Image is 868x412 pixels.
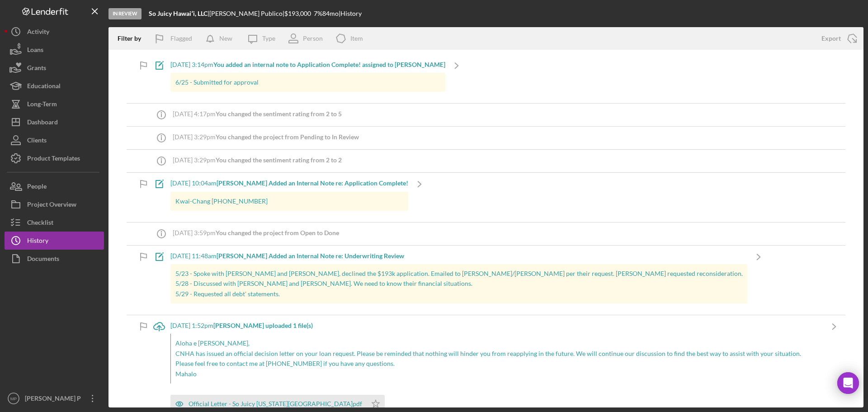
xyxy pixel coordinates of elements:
[148,246,770,315] a: [DATE] 11:48am[PERSON_NAME] Added an Internal Note re: Underwriting Review5/23 - Spoke with [PERS...
[175,349,818,369] p: CNHA has issued an official decision letter on your loan request. Please be reminded that nothing...
[175,289,743,299] p: 5/29 - Requested all debt' statements.
[219,29,232,47] div: New
[217,252,404,260] b: [PERSON_NAME] Added an Internal Note re: Underwriting Review
[108,8,142,19] div: In Review
[27,23,49,43] div: Activity
[170,61,445,68] div: [DATE] 3:14pm
[27,59,46,79] div: Grants
[23,389,81,410] div: [PERSON_NAME] P
[5,113,104,131] button: Dashboard
[170,29,192,47] div: Flagged
[216,229,339,237] b: You changed the project from Open to Done
[216,110,342,118] b: You changed the sentiment rating from 2 to 5
[170,252,747,260] div: [DATE] 11:48am
[5,23,104,41] button: Activity
[27,95,57,115] div: Long-Term
[175,369,818,379] p: Mahalo
[27,177,47,198] div: People
[5,41,104,59] button: Loans
[27,250,59,270] div: Documents
[5,177,104,195] button: People
[149,9,208,17] b: So Juicy Hawaiʻi, LLC
[27,149,80,170] div: Product Templates
[175,77,441,87] p: 6/25 - Submitted for approval
[149,10,209,17] div: |
[216,133,359,141] b: You changed the project from Pending to In Review
[209,10,284,17] div: [PERSON_NAME] Publico |
[5,232,104,250] button: History
[27,232,48,252] div: History
[303,35,323,42] div: Person
[27,213,53,234] div: Checklist
[148,173,431,222] a: [DATE] 10:04am[PERSON_NAME] Added an Internal Note re: Application Complete!Kwai-Chang [PHONE_NUM...
[5,95,104,113] button: Long-Term
[339,10,362,17] div: | History
[5,250,104,268] button: Documents
[173,229,339,237] div: [DATE] 3:59pm
[284,10,314,17] div: $193,000
[821,29,841,47] div: Export
[5,131,104,149] button: Clients
[170,180,408,187] div: [DATE] 10:04am
[148,54,468,103] a: [DATE] 3:14pmYou added an internal note to Application Complete! assigned to [PERSON_NAME]6/25 - ...
[213,322,313,329] b: [PERSON_NAME] uploaded 1 file(s)
[27,77,61,97] div: Educational
[173,156,342,164] div: [DATE] 3:29pm
[27,41,43,61] div: Loans
[837,372,859,394] div: Open Intercom Messenger
[27,131,47,152] div: Clients
[350,35,363,42] div: Item
[189,400,362,407] div: Official Letter - So Juicy [US_STATE][GEOGRAPHIC_DATA]pdf
[175,338,818,348] p: Aloha e [PERSON_NAME],
[5,77,104,95] button: Educational
[173,110,342,118] div: [DATE] 4:17pm
[314,10,322,17] div: 7 %
[5,195,104,213] button: Project Overview
[213,61,445,68] b: You added an internal note to Application Complete! assigned to [PERSON_NAME]
[217,179,408,187] b: [PERSON_NAME] Added an Internal Note re: Application Complete!
[118,35,148,42] div: Filter by
[175,196,404,206] p: Kwai-Chang [PHONE_NUMBER]
[262,35,275,42] div: Type
[5,149,104,167] button: Product Templates
[148,29,201,47] button: Flagged
[170,322,823,329] div: [DATE] 1:52pm
[216,156,342,164] b: You changed the sentiment rating from 2 to 2
[175,279,743,289] p: 5/28 - Discussed with [PERSON_NAME] and [PERSON_NAME]. We need to know their financial situations.
[27,113,58,133] div: Dashboard
[5,59,104,77] button: Grants
[322,10,339,17] div: 84 mo
[5,389,104,407] button: MP[PERSON_NAME] P
[5,213,104,232] button: Checklist
[812,29,863,47] button: Export
[27,195,76,216] div: Project Overview
[201,29,241,47] button: New
[175,269,743,279] p: 5/23 - Spoke with [PERSON_NAME] and [PERSON_NAME], declined the $193k application. Emailed to [PE...
[10,396,17,401] text: MP
[173,133,359,141] div: [DATE] 3:29pm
